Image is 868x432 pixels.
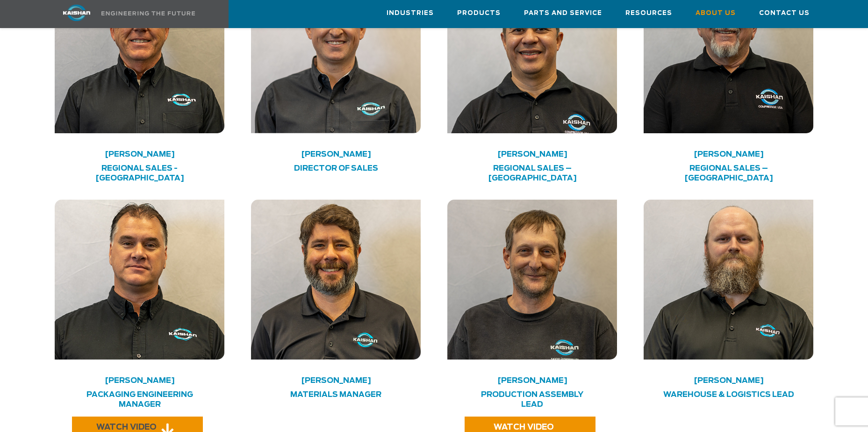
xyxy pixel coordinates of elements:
[625,0,672,26] a: Resources
[96,424,157,431] span: WATCH VIDEO
[268,390,404,400] h4: Materials Manager
[759,0,810,26] a: Contact Us
[268,378,404,383] h4: [PERSON_NAME]
[268,164,404,173] h4: DIRECTOR OF SALES
[465,152,600,157] h4: [PERSON_NAME]
[661,378,796,383] h4: [PERSON_NAME]
[465,164,600,183] h4: Regional Sales – [GEOGRAPHIC_DATA]
[42,5,112,21] img: kaishan logo
[696,0,736,26] a: About Us
[661,390,796,400] h4: Warehouse & Logistics Lead
[661,152,796,157] h4: [PERSON_NAME]
[72,164,208,183] h4: Regional Sales - [GEOGRAPHIC_DATA]
[387,8,434,19] span: Industries
[447,200,617,360] img: kaishan employee
[524,8,602,19] span: Parts and Service
[759,8,810,19] span: Contact Us
[101,11,195,15] img: Engineering the future
[696,8,736,19] span: About Us
[251,200,421,360] img: kaishan employee
[494,424,554,431] span: WATCH VIDEO
[72,390,208,410] h4: Packaging Engineering Manager
[387,0,434,26] a: Industries
[268,152,404,157] h4: [PERSON_NAME]
[457,8,501,19] span: Products
[465,390,600,410] h4: Production Assembly Lead
[644,200,813,360] img: kaishan employee
[72,378,208,383] h4: [PERSON_NAME]
[465,378,600,383] h4: [PERSON_NAME]
[457,0,501,26] a: Products
[72,152,208,157] h4: [PERSON_NAME]
[524,0,602,26] a: Parts and Service
[661,164,796,183] h4: Regional Sales – [GEOGRAPHIC_DATA]
[55,200,224,360] img: kaishan employee
[625,8,672,19] span: Resources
